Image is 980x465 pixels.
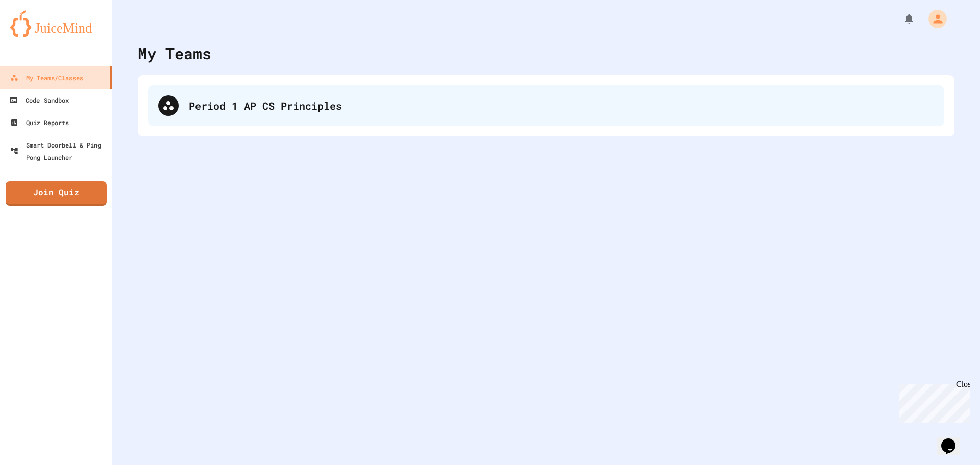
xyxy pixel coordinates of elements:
div: Period 1 AP CS Principles [189,98,934,113]
div: My Notifications [884,10,918,28]
div: Code Sandbox [9,94,69,106]
div: My Teams [138,42,211,65]
div: Period 1 AP CS Principles [148,85,944,126]
div: My Teams/Classes [10,71,83,84]
img: logo-orange.svg [10,10,102,37]
a: Join Quiz [6,181,107,206]
iframe: chat widget [895,380,970,423]
div: Chat with us now!Close [4,4,70,65]
div: Quiz Reports [10,116,69,129]
div: Smart Doorbell & Ping Pong Launcher [10,139,108,163]
div: My Account [918,7,949,31]
iframe: chat widget [937,424,970,455]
